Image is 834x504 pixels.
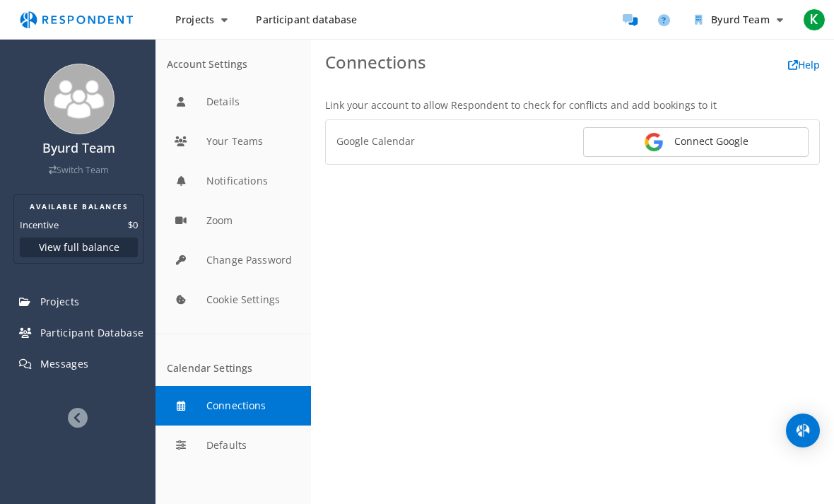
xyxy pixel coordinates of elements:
button: Change Password [155,240,311,280]
button: View full balance [20,238,138,257]
span: Participant Database [40,326,144,339]
div: Calendar Settings [167,363,300,375]
button: Cookie Settings [155,280,311,320]
a: Message participants [616,6,644,34]
div: Open Intercom Messenger [786,414,820,447]
a: Help and support [650,6,678,34]
img: respondent-logo.png [11,6,141,33]
span: Byurd Team [711,13,769,26]
button: K [800,7,828,33]
dd: $0 [128,218,138,232]
a: Help [788,58,820,71]
button: Connections [155,386,311,426]
span: Participant database [256,13,357,26]
p: Link your account to allow Respondent to check for conflicts and add bookings to it [325,98,820,112]
button: Your Teams [155,122,311,161]
button: Projects [164,7,239,33]
span: Projects [40,295,80,308]
img: google.png [644,132,664,152]
h4: Byurd Team [9,141,148,156]
div: Account Settings [167,59,300,71]
p: Google Calendar [336,134,562,148]
a: Connect Google [583,127,809,157]
button: Notifications [155,161,311,201]
button: Defaults [155,426,311,465]
span: Messages [40,357,89,370]
button: Byurd Team [683,7,794,33]
section: Balance summary [13,194,144,264]
span: Projects [175,13,214,26]
img: team_avatar_256.png [44,64,114,134]
span: Connections [325,50,426,74]
a: Switch Team [49,164,109,176]
button: Zoom [155,201,311,240]
span: K [803,8,826,31]
dt: Incentive [20,218,59,232]
a: Participant database [245,7,368,33]
button: Details [155,82,311,122]
h2: AVAILABLE BALANCES [20,201,138,212]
